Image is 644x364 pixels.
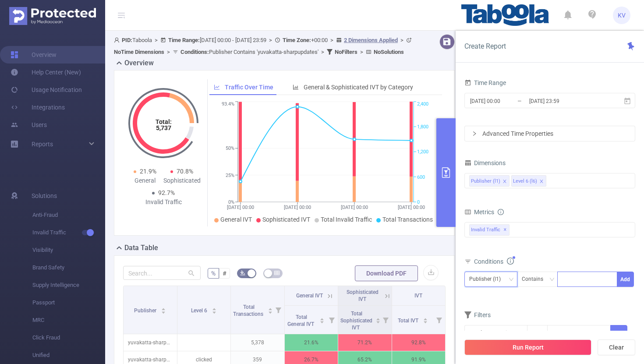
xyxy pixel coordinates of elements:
[124,334,177,351] p: yuvakatta-sharpupdates
[511,175,546,187] li: Level 6 (l6)
[417,124,428,130] tspan: 1,800
[338,334,392,351] p: 71.2%
[161,307,166,312] div: Sort
[472,131,477,136] i: icon: right
[532,325,541,340] div: ≥
[464,42,506,50] span: Create Report
[509,277,514,283] i: icon: down
[272,286,284,334] i: Filter menu
[156,118,172,125] tspan: Total:
[464,339,591,355] button: Run Report
[398,37,406,43] span: >
[320,320,325,322] i: icon: caret-down
[180,49,209,55] b: Conditions :
[274,270,280,276] i: icon: table
[382,216,433,223] span: Total Transactions
[392,334,446,351] p: 92.8%
[124,58,154,68] h2: Overview
[32,276,105,294] span: Supply Intelligence
[326,306,338,334] i: Filter menu
[152,37,160,43] span: >
[145,198,182,207] div: Invalid Traffic
[191,307,209,314] span: Level 6
[163,176,200,185] div: Sophisticated
[164,49,173,55] span: >
[417,174,425,180] tspan: 600
[375,320,380,322] i: icon: caret-down
[549,277,555,283] i: icon: down
[423,317,428,322] div: Sort
[268,307,273,312] div: Sort
[379,306,392,334] i: Filter menu
[469,224,510,236] span: Invalid Traffic
[374,49,404,55] b: No Solutions
[355,265,418,281] button: Download PDF
[212,310,216,313] i: icon: caret-down
[328,37,336,43] span: >
[240,270,245,276] i: icon: bg-colors
[161,310,166,313] i: icon: caret-down
[471,176,500,187] div: Publisher (l1)
[223,270,226,277] span: #
[285,334,338,351] p: 21.6%
[32,241,105,259] span: Visibility
[417,102,428,107] tspan: 2,400
[11,116,47,134] a: Users
[318,49,327,55] span: >
[266,37,275,43] span: >
[32,187,57,205] span: Solutions
[539,330,545,336] i: icon: down
[32,294,105,311] span: Passport
[464,79,506,86] span: Time Range
[319,317,325,322] div: Sort
[610,325,627,340] button: Add
[320,317,325,319] i: icon: caret-up
[464,209,494,216] span: Metrics
[9,7,96,25] img: Protected Media
[156,124,171,131] tspan: 5,737
[598,339,635,355] button: Clear
[212,307,217,312] div: Sort
[214,84,220,90] i: icon: line-chart
[220,216,252,223] span: General IVT
[398,205,425,210] tspan: [DATE] 00:00
[158,189,175,196] span: 92.7%
[284,205,311,210] tspan: [DATE] 00:00
[357,49,366,55] span: >
[507,258,514,265] i: icon: info-circle
[268,307,272,309] i: icon: caret-up
[11,99,65,116] a: Integrations
[226,173,234,178] tspan: 25%
[11,64,81,81] a: Help Center (New)
[433,306,445,334] i: Filter menu
[268,310,272,313] i: icon: caret-down
[228,199,234,205] tspan: 0%
[340,311,372,331] span: Total Sophisticated IVT
[233,304,265,317] span: Total Transactions
[321,216,372,223] span: Total Invalid Traffic
[503,225,507,235] span: ✕
[177,168,193,175] span: 70.8%
[124,243,158,253] h2: Data Table
[32,346,105,364] span: Unified
[375,317,381,322] div: Sort
[32,311,105,329] span: MRC
[168,37,200,43] b: Time Range:
[32,259,105,276] span: Brand Safety
[123,266,201,280] input: Search...
[161,307,166,309] i: icon: caret-up
[618,7,626,24] span: KV
[231,334,284,351] p: 5,378
[522,272,549,286] div: Contains
[528,95,599,107] input: End date
[11,46,57,64] a: Overview
[211,270,216,277] span: %
[469,272,507,286] div: Publisher (l1)
[375,317,380,319] i: icon: caret-up
[32,206,105,224] span: Anti-Fraud
[283,37,311,43] b: Time Zone:
[417,149,428,155] tspan: 1,200
[11,81,82,99] a: Usage Notification
[134,307,158,314] span: Publisher
[344,37,398,43] u: 2 Dimensions Applied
